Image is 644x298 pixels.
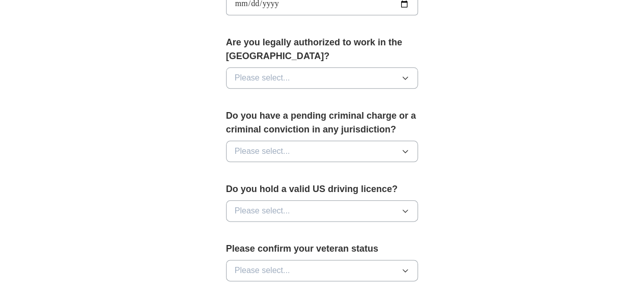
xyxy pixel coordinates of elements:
[235,264,290,277] span: Please select...
[235,145,290,157] span: Please select...
[235,72,290,84] span: Please select...
[226,200,418,222] button: Please select...
[226,141,418,162] button: Please select...
[235,205,290,217] span: Please select...
[226,260,418,281] button: Please select...
[226,242,418,256] label: Please confirm your veteran status
[226,36,418,63] label: Are you legally authorized to work in the [GEOGRAPHIC_DATA]?
[226,67,418,89] button: Please select...
[226,182,418,196] label: Do you hold a valid US driving licence?
[226,109,418,137] label: Do you have a pending criminal charge or a criminal conviction in any jurisdiction?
